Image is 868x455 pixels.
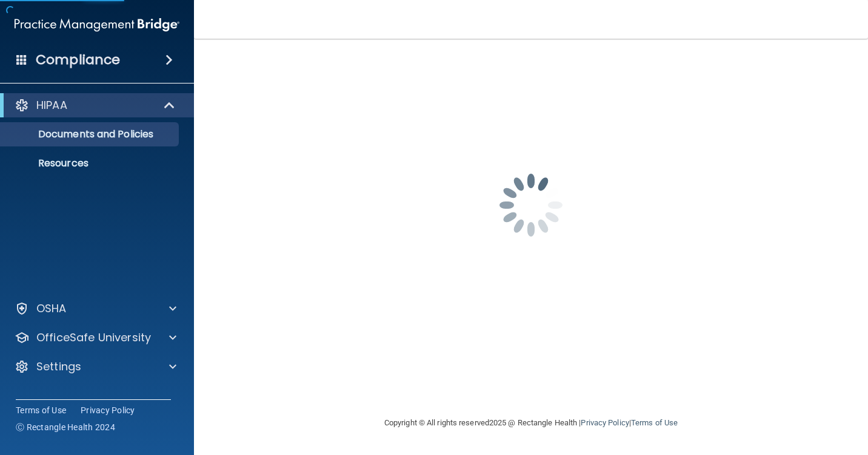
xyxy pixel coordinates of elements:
h4: Compliance [36,51,120,68]
a: Terms of Use [16,404,66,416]
a: Privacy Policy [581,418,629,427]
img: spinner.e123f6fc.gif [470,145,592,266]
a: Settings [15,359,176,374]
span: Ⓒ Rectangle Health 2024 [16,421,115,433]
a: HIPAA [15,98,176,113]
a: Terms of Use [631,418,678,427]
img: PMB logo [15,13,179,37]
p: HIPAA [36,98,67,113]
p: Resources [8,157,173,169]
p: Settings [36,359,81,374]
p: OfficeSafe University [36,330,151,345]
a: Privacy Policy [81,404,135,416]
div: Copyright © All rights reserved 2025 @ Rectangle Health | | [310,404,752,442]
a: OSHA [15,301,176,316]
a: OfficeSafe University [15,330,176,345]
p: Documents and Policies [8,128,173,140]
p: OSHA [36,301,67,316]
